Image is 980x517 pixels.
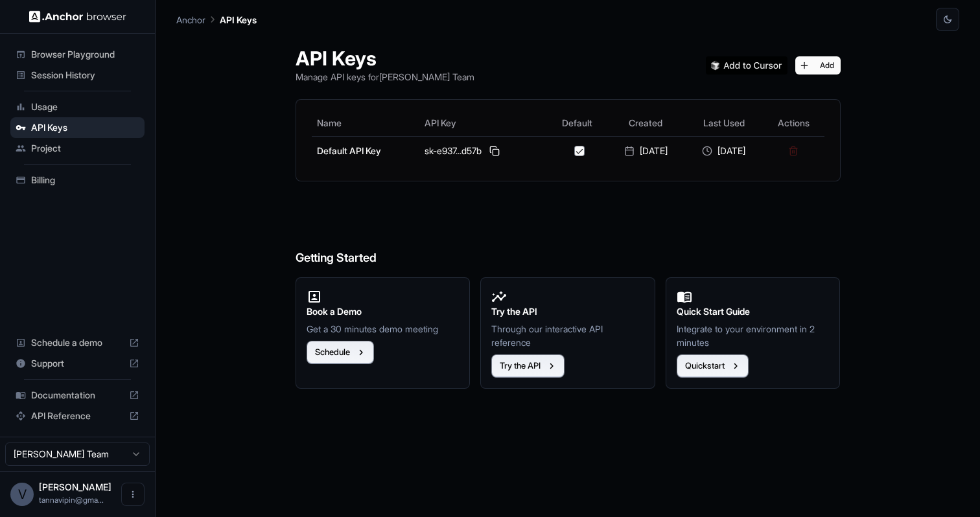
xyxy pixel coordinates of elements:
[419,110,547,136] th: API Key
[10,406,145,426] div: API Reference
[677,354,749,378] button: Quickstart
[31,174,139,187] span: Billing
[677,304,830,319] h2: Quick Start Guide
[31,48,139,61] span: Browser Playground
[10,353,145,374] div: Support
[10,332,145,353] div: Schedule a demo
[296,47,474,70] h1: API Keys
[10,385,145,406] div: Documentation
[425,143,542,159] div: sk-e937...d57b
[296,197,841,268] h6: Getting Started
[10,483,34,506] div: V
[31,389,124,402] span: Documentation
[795,56,841,75] button: Add
[31,121,139,134] span: API Keys
[31,142,139,155] span: Project
[548,110,607,136] th: Default
[31,69,139,82] span: Session History
[121,483,145,506] button: Open menu
[312,110,420,136] th: Name
[690,144,758,157] div: [DATE]
[10,44,145,65] div: Browser Playground
[31,336,124,349] span: Schedule a demo
[677,322,830,349] p: Integrate to your environment in 2 minutes
[685,110,763,136] th: Last Used
[176,12,257,27] nav: breadcrumb
[307,304,460,319] h2: Book a Demo
[307,341,374,364] button: Schedule
[491,354,565,378] button: Try the API
[10,97,145,117] div: Usage
[296,70,474,84] p: Manage API keys for [PERSON_NAME] Team
[31,357,124,370] span: Support
[312,136,420,165] td: Default API Key
[31,100,139,113] span: Usage
[612,144,679,157] div: [DATE]
[10,65,145,86] div: Session History
[487,143,502,159] button: Copy API key
[491,322,644,349] p: Through our interactive API reference
[706,56,787,75] img: Add anchorbrowser MCP server to Cursor
[307,322,460,336] p: Get a 30 minutes demo meeting
[10,138,145,159] div: Project
[29,10,126,23] img: Anchor Logo
[491,304,644,319] h2: Try the API
[31,409,124,422] span: API Reference
[10,117,145,138] div: API Keys
[763,110,824,136] th: Actions
[10,170,145,190] div: Billing
[607,110,684,136] th: Created
[39,495,104,505] span: tannavipin@gmail.com
[220,13,257,27] p: API Keys
[176,13,205,27] p: Anchor
[39,481,111,492] span: Vipin Tanna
